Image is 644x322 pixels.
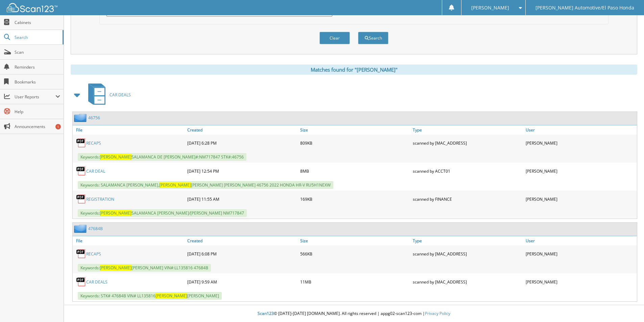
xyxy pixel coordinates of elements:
a: Created [186,125,299,134]
button: Search [358,32,388,44]
a: Created [186,236,299,245]
span: Announcements [15,124,60,129]
div: scanned by FINANCE [411,192,524,206]
a: RECAPS [86,140,101,146]
div: [PERSON_NAME] [524,192,637,206]
a: User [524,125,637,134]
a: Privacy Policy [425,311,450,316]
img: folder2.png [74,224,88,233]
span: Bookmarks [15,79,60,85]
a: File [73,125,186,134]
span: Scan [15,49,60,55]
span: Reminders [15,64,60,70]
span: [PERSON_NAME] [100,210,132,216]
div: [DATE] 12:54 PM [186,164,299,178]
a: CAR DEALS [84,81,131,108]
div: scanned by ACCT01 [411,164,524,178]
img: PDF.png [76,166,86,176]
span: [PERSON_NAME] [159,182,191,188]
div: [DATE] 6:08 PM [186,247,299,261]
div: [PERSON_NAME] [524,275,637,289]
a: Size [299,125,411,134]
img: PDF.png [76,194,86,204]
div: [PERSON_NAME] [524,136,637,150]
span: Keywords: SALAMANCA [PERSON_NAME], [PERSON_NAME] [PERSON_NAME] 46756 2022 HONDA HR-V RU5H1NEXW [78,181,333,189]
span: [PERSON_NAME] [156,293,187,299]
span: [PERSON_NAME] [100,154,132,160]
div: scanned by [MAC_ADDRESS] [411,275,524,289]
div: [DATE] 9:59 AM [186,275,299,289]
a: REGISTRATION [86,196,114,202]
a: 47684B [88,226,103,231]
div: [DATE] 6:28 PM [186,136,299,150]
a: 46756 [88,115,100,121]
a: RECAPS [86,251,101,257]
span: [PERSON_NAME] [100,265,132,271]
div: 1 [55,124,61,129]
div: [PERSON_NAME] [524,247,637,261]
div: scanned by [MAC_ADDRESS] [411,247,524,261]
div: © [DATE]-[DATE] [DOMAIN_NAME]. All rights reserved | appg02-scan123-com | [64,305,644,322]
span: Keywords: SALAMANCA [PERSON_NAME]/[PERSON_NAME] NM717847 [78,209,247,217]
a: Type [411,125,524,134]
span: Keywords: STK# 47684B VIN# LL135816 [PERSON_NAME] [78,292,222,300]
div: [PERSON_NAME] [524,164,637,178]
img: folder2.png [74,114,88,122]
a: CAR DEALS [86,279,108,285]
div: 169KB [299,192,411,206]
img: PDF.png [76,277,86,287]
img: PDF.png [76,249,86,259]
img: PDF.png [76,138,86,148]
span: [PERSON_NAME] Automotive/El Paso Honda [535,6,634,10]
a: File [73,236,186,245]
span: Keywords: [PERSON_NAME] VIN#:LL135816 47684B [78,264,211,272]
span: [PERSON_NAME] [471,6,509,10]
button: Clear [319,32,350,44]
div: [DATE] 11:55 AM [186,192,299,206]
span: Help [15,109,60,115]
span: Keywords: SALAMANCA DE [PERSON_NAME]#:NM717847 STK#:46756 [78,153,246,161]
a: CAR DEAL [86,168,105,174]
div: Matches found for "[PERSON_NAME]" [71,65,637,75]
div: scanned by [MAC_ADDRESS] [411,136,524,150]
div: 8MB [299,164,411,178]
div: 566KB [299,247,411,261]
span: CAR DEALS [110,92,131,98]
a: Type [411,236,524,245]
a: User [524,236,637,245]
a: Size [299,236,411,245]
div: 809KB [299,136,411,150]
img: scan123-logo-white.svg [7,3,57,12]
span: User Reports [15,94,55,100]
div: 11MB [299,275,411,289]
span: Search [15,34,59,40]
span: Scan123 [258,311,274,316]
span: Cabinets [15,20,60,25]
